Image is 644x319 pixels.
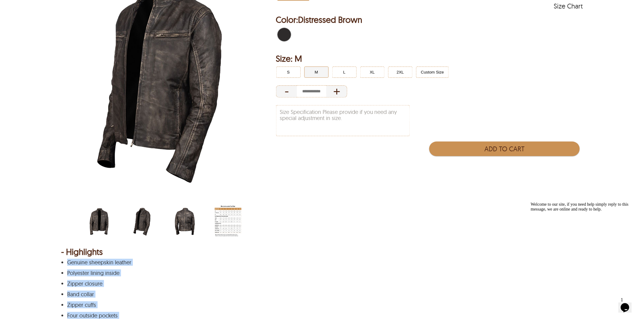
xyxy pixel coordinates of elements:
h2: Selected Filter by Size: M [276,53,583,65]
div: Increase Quantity of Item [326,85,347,98]
p: Zipper closure [67,281,575,287]
button: Click to select S [276,67,301,78]
iframe: PayPal [429,159,580,173]
iframe: chat widget [528,200,638,292]
div: lewis-biker-leather-jacket-side.jpg [129,205,165,240]
p: Band collar [67,291,575,297]
iframe: chat widget [618,295,638,313]
div: lewis-biker-leather-jacket-back.jpg [171,205,208,240]
div: Size Chart [554,3,583,9]
img: lewis-biker-leather-jacket.webp [86,205,113,238]
div: - Highlights [61,249,583,255]
div: Decrease Quantity of Item [276,85,297,98]
p: Polyester lining inside [67,270,575,276]
textarea: Size Specification Please provide if you need any special adjustment in size. [276,105,410,136]
h2: Selected Color: by Distressed Brown [276,14,583,26]
div: lewis-biker-leather-jacket.webp [86,205,123,240]
span: Welcome to our site, if you need help simply reply to this message, we are online and ready to help. [2,2,100,12]
img: lewis-biker-leather-jacket-side.jpg [129,205,155,238]
span: Distressed Brown [298,14,362,25]
button: Click to select Custom Size [416,67,449,78]
button: Click to select XL [360,67,385,78]
p: Genuine sheepskin leather [67,259,575,266]
button: Click to select 2XL [388,67,413,78]
div: men-leather-jacket-size-chart-min.jpg [215,205,251,240]
button: Add to Cart [429,142,580,156]
img: men-leather-jacket-size-chart-min.jpg [215,205,241,238]
div: Welcome to our site, if you need help simply reply to this message, we are online and ready to help. [2,2,112,12]
p: Zipper cuffs [67,302,575,308]
img: lewis-biker-leather-jacket-back.jpg [171,205,198,238]
div: Distressed Brown [276,26,293,43]
button: Click to select L [332,67,357,78]
p: Four outside pockets [67,313,575,319]
button: Click to select M [304,67,329,78]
